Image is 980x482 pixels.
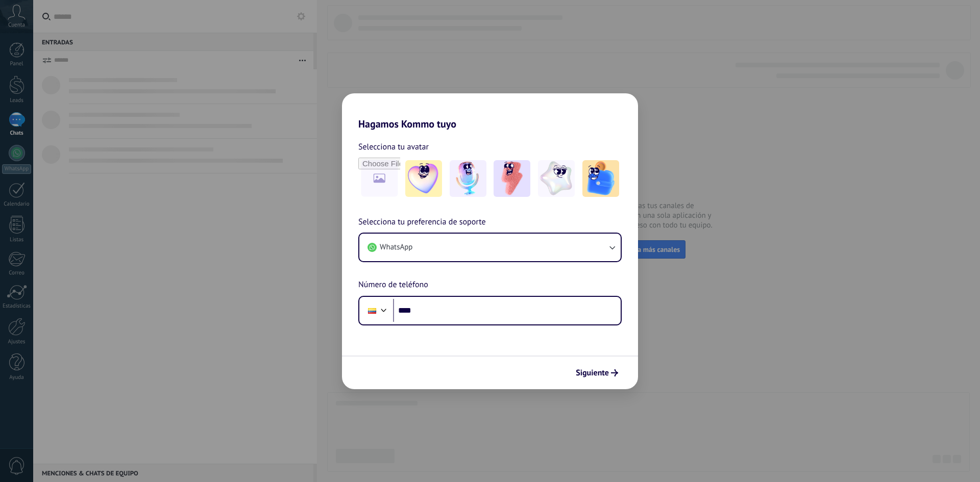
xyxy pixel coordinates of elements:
img: -3.jpeg [494,160,530,197]
span: Selecciona tu avatar [358,140,429,154]
h2: Hagamos Kommo tuyo [342,93,638,130]
button: Siguiente [571,364,623,382]
img: -2.jpeg [450,160,486,197]
div: Ecuador: + 593 [362,300,382,321]
span: WhatsApp [380,242,412,252]
span: Siguiente [576,369,609,376]
span: Número de teléfono [358,278,428,292]
span: Selecciona tu preferencia de soporte [358,216,486,229]
img: -4.jpeg [538,160,575,197]
img: -1.jpeg [405,160,442,197]
img: -5.jpeg [582,160,619,197]
button: WhatsApp [359,234,621,261]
